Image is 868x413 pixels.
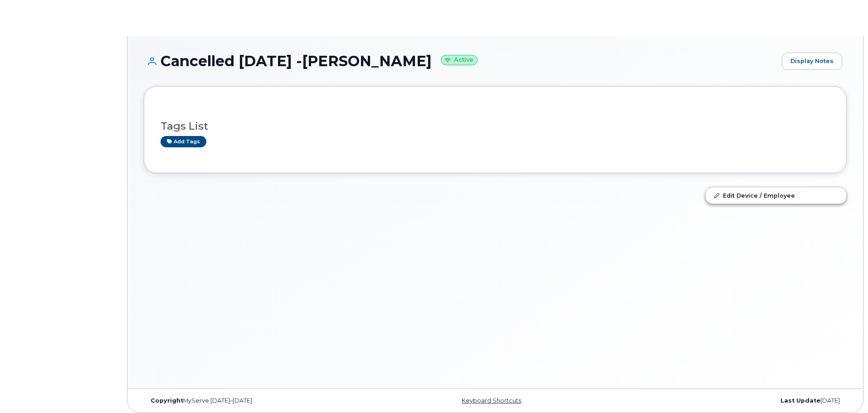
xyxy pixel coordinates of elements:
a: Add tags [161,136,206,147]
a: Keyboard Shortcuts [462,397,521,404]
h1: Cancelled [DATE] -[PERSON_NAME] [144,53,777,69]
strong: Copyright [151,397,183,404]
strong: Last Update [780,397,820,404]
a: Edit Device / Employee [706,187,846,204]
a: Display Notes [782,53,842,70]
div: MyServe [DATE]–[DATE] [144,397,378,404]
small: Active [441,55,478,65]
h3: Tags List [161,121,830,132]
div: [DATE] [612,397,847,404]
